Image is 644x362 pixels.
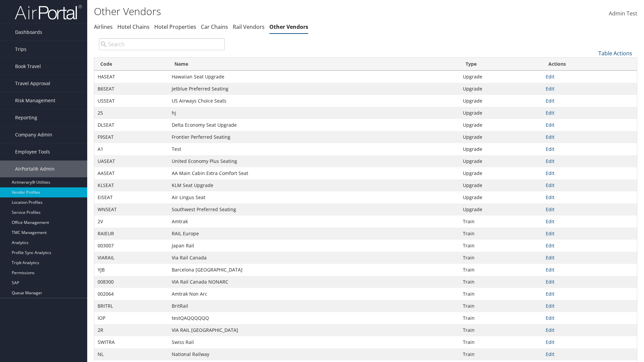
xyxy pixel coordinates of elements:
td: Train [460,348,542,360]
td: Upgrade [460,155,542,167]
td: 002064 [94,288,168,300]
td: Swiss Rail [168,336,460,348]
span: Reporting [15,109,37,126]
td: 2R [94,324,168,336]
td: EISEAT [94,191,168,203]
a: Edit [546,303,554,309]
td: NL [94,348,168,360]
td: KLSEAT [94,179,168,191]
td: Train [460,288,542,300]
td: SWITRA [94,336,168,348]
a: Other Vendors [269,23,308,31]
td: KLM Seat Upgrade [168,179,460,191]
td: Amtrak Non Arc [168,288,460,300]
td: Train [460,324,542,336]
td: 008300 [94,276,168,288]
td: UASEAT [94,155,168,167]
a: Admin Test [609,3,637,24]
a: Edit [546,218,554,225]
span: Travel Approval [15,75,50,92]
span: Employee Tools [15,143,50,160]
td: DLSEAT [94,119,168,131]
td: Air Lingus Seat [168,191,460,203]
a: Edit [546,85,554,92]
a: Edit [546,206,554,213]
td: Upgrade [460,71,542,83]
th: Code: activate to sort column ascending [94,58,168,71]
td: Japan Rail [168,240,460,252]
td: testQAQQQQQQ [168,312,460,324]
span: Book Travel [15,58,41,75]
td: USSEAT [94,95,168,107]
th: Type: activate to sort column ascending [460,58,542,71]
a: Hotel Properties [154,23,196,31]
td: Train [460,252,542,264]
a: Edit [546,254,554,261]
td: Upgrade [460,167,542,179]
span: Dashboards [15,24,42,41]
td: Hawaiian Seat Upgrade [168,71,460,83]
a: Edit [546,170,554,176]
td: Delta Economy Seat Upgrade [168,119,460,131]
td: National Railway [168,348,460,360]
td: Upgrade [460,203,542,216]
a: Edit [546,122,554,128]
td: IOP [94,312,168,324]
td: A1 [94,143,168,155]
a: Edit [546,194,554,200]
a: Edit [546,73,554,80]
td: Upgrade [460,191,542,203]
td: WNSEAT [94,203,168,216]
td: RAIL Europe [168,228,460,240]
td: Barcelona [GEOGRAPHIC_DATA] [168,264,460,276]
a: Car Chains [201,23,228,31]
td: Train [460,240,542,252]
td: Train [460,216,542,228]
span: Admin Test [609,10,637,17]
td: Train [460,276,542,288]
h1: Other Vendors [94,4,456,18]
td: Train [460,228,542,240]
span: Company Admin [15,126,52,143]
span: Risk Management [15,92,55,109]
a: Edit [546,315,554,321]
td: Frontier Perferred Seating [168,131,460,143]
a: Edit [546,266,554,273]
a: Edit [546,327,554,333]
a: Edit [546,146,554,152]
th: Name: activate to sort column ascending [168,58,460,71]
td: BritRail [168,300,460,312]
td: Train [460,264,542,276]
a: Table Actions [598,50,632,57]
a: Edit [546,242,554,249]
td: Train [460,300,542,312]
a: Edit [546,339,554,345]
a: Edit [546,110,554,116]
td: Train [460,336,542,348]
td: Upgrade [460,83,542,95]
a: Edit [546,279,554,285]
td: 25 [94,107,168,119]
td: BRITRL [94,300,168,312]
td: 003007 [94,240,168,252]
a: Hotel Chains [117,23,150,31]
a: Edit [546,230,554,237]
td: F9SEAT [94,131,168,143]
td: 2V [94,216,168,228]
td: AASEAT [94,167,168,179]
td: Southwest Preferred Seating [168,203,460,216]
td: Upgrade [460,179,542,191]
td: B6SEAT [94,83,168,95]
a: Edit [546,182,554,188]
span: Trips [15,41,26,58]
td: Test [168,143,460,155]
a: Edit [546,134,554,140]
td: Upgrade [460,107,542,119]
a: Edit [546,351,554,357]
th: Actions [542,58,637,71]
td: HASEAT [94,71,168,83]
a: Airlines [94,23,113,31]
input: Search [99,38,225,50]
td: United Economy Plus Seating [168,155,460,167]
td: Train [460,312,542,324]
